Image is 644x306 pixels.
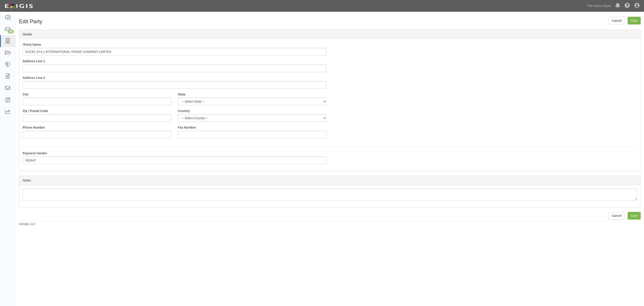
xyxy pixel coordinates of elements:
[178,109,190,113] label: Country
[19,30,640,39] div: Details
[625,3,630,9] i: Help Center - Complianz
[8,30,14,34] div: 30
[3,2,34,10] img: logo-5460c22ac91f19d4615b14bd174203de0afe785f0fc80cf4dbbc73dc1793850b.png
[19,176,640,185] div: Notes
[585,1,613,10] a: The Home Depot
[23,43,24,46] abbr: required
[22,222,35,226] a: Exigis, LLC
[609,17,624,24] a: Cancel
[23,151,47,155] label: Payment Vendor
[628,17,641,24] input: Save
[23,92,28,97] label: City
[19,19,169,24] h1: Edit Party
[23,59,45,63] label: Address Line 1
[628,212,641,220] input: Save
[23,75,45,80] label: Address Line 2
[178,125,196,130] label: Fax Number
[609,212,624,220] a: Cancel
[23,42,41,47] label: Party Name
[23,125,45,130] label: Phone Number
[178,92,186,97] label: State
[23,109,48,113] label: Zip / Postal Code
[19,222,35,226] small: by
